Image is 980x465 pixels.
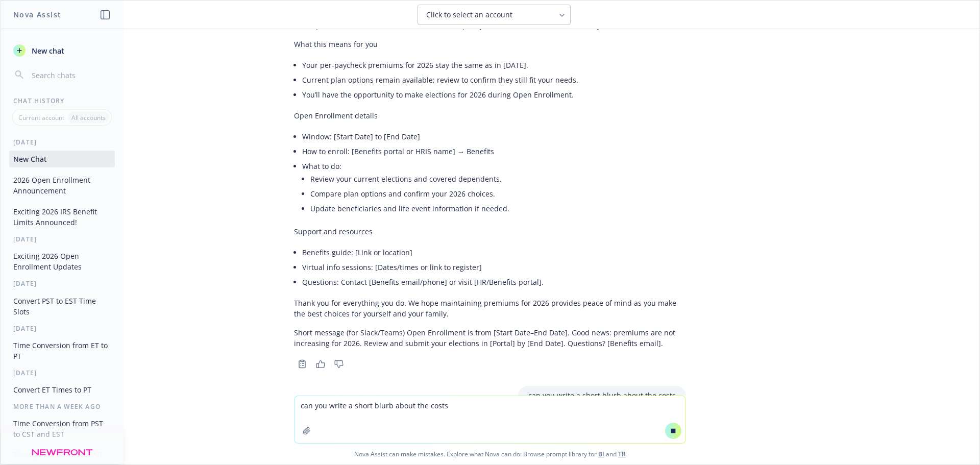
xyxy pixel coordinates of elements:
[302,275,686,289] li: Questions: Contact [Benefits email/phone] or visit [HR/Benefits portal].
[528,390,676,401] p: can you write a short blurb about the costs
[9,415,115,443] button: Time Conversion from PST to CST and EST
[9,41,115,60] button: New chat
[302,129,686,144] li: Window: [Start Date] to [End Date]
[9,292,115,320] button: Convert PST to EST Time Slots
[418,5,571,25] button: Click to select an account
[294,226,686,237] p: Support and resources
[302,144,686,159] li: How to enroll: [Benefits portal or HRIS name] → Benefits
[302,245,686,260] li: Benefits guide: [Link or location]
[9,172,115,199] button: 2026 Open Enrollment Announcement
[618,450,626,458] a: TR
[13,9,61,20] h1: Nova Assist
[9,381,115,398] button: Convert ET Times to PT
[302,159,686,218] li: What to do:
[1,279,123,288] div: [DATE]
[30,68,111,82] input: Search chats
[426,10,512,20] span: Click to select an account
[1,96,123,105] div: Chat History
[331,357,347,371] button: Thumbs down
[9,151,115,167] button: New Chat
[1,324,123,333] div: [DATE]
[1,235,123,243] div: [DATE]
[294,110,686,121] p: Open Enrollment details
[9,248,115,275] button: Exciting 2026 Open Enrollment Updates
[18,113,64,122] p: Current account
[298,359,307,369] svg: Copy to clipboard
[294,298,686,319] p: Thank you for everything you do. We hope maintaining premiums for 2026 provides peace of mind as ...
[9,337,115,364] button: Time Conversion from ET to PT
[9,203,115,231] button: Exciting 2026 IRS Benefit Limits Announced!
[30,45,64,56] span: New chat
[1,369,123,377] div: [DATE]
[1,402,123,411] div: More than a week ago
[302,58,686,72] li: Your per‑paycheck premiums for 2026 stay the same as in [DATE].
[294,39,686,50] p: What this means for you
[294,327,686,349] p: Short message (for Slack/Teams) Open Enrollment is from [Start Date–End Date]. Good news: premium...
[310,172,686,186] li: Review your current elections and covered dependents.
[5,444,975,464] span: Nova Assist can make mistakes. Explore what Nova can do: Browse prompt library for and
[1,138,123,146] div: [DATE]
[302,87,686,102] li: You’ll have the opportunity to make elections for 2026 during Open Enrollment.
[302,72,686,87] li: Current plan options remain available; review to confirm they still fit your needs.
[302,260,686,275] li: Virtual info sessions: [Dates/times or link to register]
[310,201,686,216] li: Update beneficiaries and life event information if needed.
[310,186,686,201] li: Compare plan options and confirm your 2026 choices.
[598,450,604,458] a: BI
[71,113,106,122] p: All accounts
